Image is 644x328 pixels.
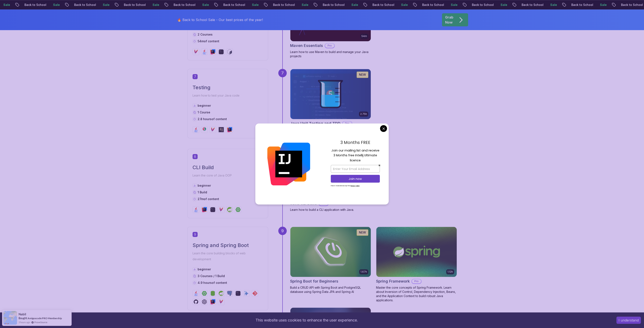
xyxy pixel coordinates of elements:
a: Spring Framework card1.12hSpring FrameworkProMaster the core concepts of Spring Framework. Learn ... [376,227,457,302]
p: Master the core concepts of Spring Framework. Learn about Inversion of Control, Dependency Inject... [376,286,457,302]
a: Amigoscode PRO Membership [28,316,62,320]
div: 7 [278,69,287,77]
img: intellij logo [202,207,207,212]
p: Sale [99,3,113,7]
img: maven logo [219,207,224,212]
span: Bought [19,316,27,320]
p: Sale [597,3,610,7]
a: Java Unit Testing and TDD card2.75hNEWJava Unit Testing and TDDProMaster Java Unit Testing and Te... [290,69,371,140]
p: Sale [298,3,312,7]
img: assertj logo [219,127,224,132]
img: intellij logo [210,299,215,304]
img: provesource social proof notification image [3,311,17,325]
img: spring logo [219,291,224,296]
p: Build a CRUD API with Spring Boot and PostgreSQL database using Spring Data JPA and Spring AI [290,286,371,294]
p: 1.12h [447,270,453,274]
img: intellij logo [210,49,215,54]
p: Back to School [419,3,447,7]
button: Accept cookies [616,317,641,324]
p: 2.75h [360,112,367,116]
img: spring-boot logo [202,291,207,296]
p: Sale [447,3,461,7]
h2: Maven Essentials [290,43,323,49]
img: terminal logo [210,207,215,212]
p: 1.67h [360,270,367,274]
p: NEW [359,230,366,235]
span: 1 Build [198,190,207,194]
p: 27m of content [198,197,219,201]
h2: Spring Framework [376,278,410,284]
p: Learn the core of Java OOP [193,173,263,178]
p: Sale [348,3,361,7]
img: java logo [193,127,198,132]
p: Back to School [319,3,348,7]
span: 3 Courses [198,274,213,278]
div: 9 [278,227,287,235]
p: Back to School [469,3,497,7]
h2: Testing [193,84,263,91]
img: Java Unit Testing and TDD card [290,69,371,119]
img: java logo [202,49,207,54]
p: Learn the core building blocks of web development [193,250,263,262]
p: Pro [343,121,352,126]
span: 9 [193,232,198,237]
p: Back to School [270,3,298,7]
p: Sale [149,3,163,7]
img: spring-data-jpa logo [210,291,215,296]
h2: CLI Build [193,164,263,171]
p: beginner [198,267,211,271]
span: 8 [193,154,198,159]
img: terminal logo [219,49,224,54]
img: Spring Framework card [376,227,457,277]
p: Back to School [170,3,199,7]
img: java logo [193,207,198,212]
p: Back to School [568,3,597,7]
h2: Java Unit Testing and TDD [290,121,340,126]
img: chatgpt logo [202,299,207,304]
p: Back to School [369,3,398,7]
a: Spring Boot for Beginners card1.67hNEWSpring Boot for BeginnersBuild a CRUD API with Spring Boot ... [290,227,371,294]
img: intellij logo [227,127,232,132]
img: terminal logo [236,291,241,296]
img: maven logo [219,299,224,304]
img: spring logo [227,207,232,212]
span: Nabil [19,312,26,316]
p: Sale [199,3,212,7]
div: This website uses cookies to enhance the user experience. [3,316,610,325]
p: Back to School [71,3,99,7]
img: git logo [252,291,257,296]
p: Pro [325,44,334,48]
p: Back to School [220,3,249,7]
p: Back to School [120,3,149,7]
p: 4.9 hours of content [198,281,227,285]
span: 7 [193,74,198,79]
p: beginner [198,104,211,108]
p: 54m of content [198,39,219,43]
a: ProveSource [34,320,47,324]
p: Back to School [21,3,50,7]
p: Grab Now [445,15,453,25]
img: maven logo [193,49,198,54]
p: Learn how to use Maven to build and manage your Java projects [290,50,371,58]
p: Back to School [518,3,547,7]
p: Sale [497,3,511,7]
img: Spring Boot for Beginners card [290,227,371,277]
p: 54m [361,35,367,38]
img: postgres logo [227,291,232,296]
p: NEW [359,73,366,77]
p: Pro [412,279,421,283]
p: Sale [50,3,63,7]
p: 2.8 hours of content [198,117,227,121]
img: github logo [193,299,198,304]
img: junit logo [202,127,207,132]
img: spring-boot logo [236,207,241,212]
span: / 1 Build [213,274,225,278]
p: 🔥 Back to School Sale - Our best prices of the year! [177,17,263,22]
p: Sale [398,3,411,7]
p: Learn how to build a CLI application with Java. [290,208,371,212]
p: Learn how to test your Java code [193,93,263,98]
span: 2 Courses [198,33,213,36]
p: Sale [249,3,262,7]
p: beginner [198,183,211,188]
img: bash logo [227,49,232,54]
